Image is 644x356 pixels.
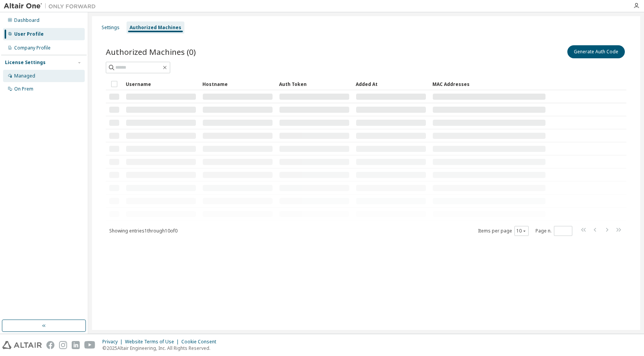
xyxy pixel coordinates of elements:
div: MAC Addresses [432,78,546,90]
span: Showing entries 1 through 10 of 0 [109,227,177,234]
div: Privacy [102,339,125,345]
button: 10 [516,228,527,234]
div: Settings [102,25,120,31]
div: User Profile [14,31,44,37]
img: altair_logo.svg [2,341,42,349]
div: Auth Token [279,78,350,90]
div: On Prem [14,86,33,92]
img: Altair One [4,2,100,10]
div: Username [126,78,196,90]
div: Cookie Consent [181,339,221,345]
div: Hostname [202,78,273,90]
div: Added At [356,78,426,90]
span: Items per page [478,226,529,236]
button: Generate Auth Code [567,45,625,58]
div: Authorized Machines [130,25,181,31]
img: youtube.svg [84,341,95,349]
span: Authorized Machines (0) [106,46,196,57]
span: Page n. [536,226,572,236]
div: Website Terms of Use [125,339,181,345]
div: Dashboard [14,17,39,23]
img: instagram.svg [59,341,67,349]
p: © 2025 Altair Engineering, Inc. All Rights Reserved. [102,345,221,351]
img: facebook.svg [46,341,54,349]
div: Company Profile [14,45,51,51]
img: linkedin.svg [72,341,80,349]
div: Managed [14,73,35,79]
div: License Settings [5,59,46,66]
